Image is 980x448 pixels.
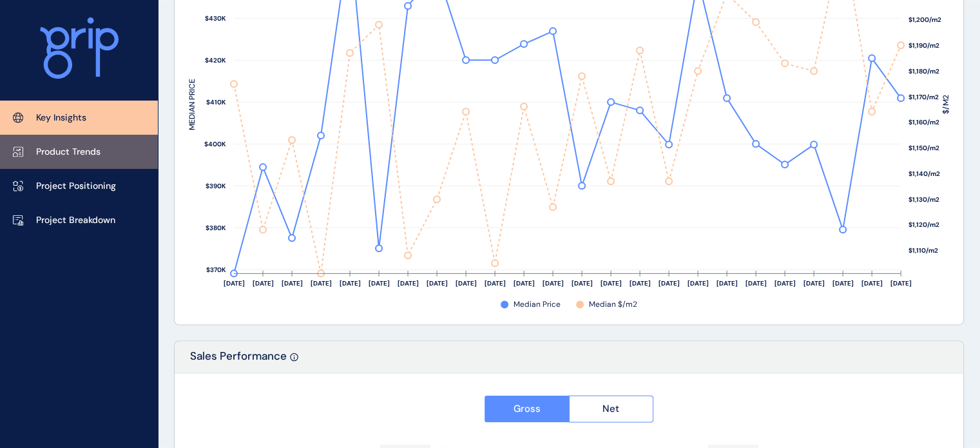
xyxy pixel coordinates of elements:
text: $1,180/m2 [908,67,939,75]
text: $1,150/m2 [908,144,939,152]
text: $1,140/m2 [908,170,940,178]
text: $1,160/m2 [908,118,939,126]
p: Project Breakdown [36,214,115,227]
p: Product Trends [36,146,101,159]
button: Gross [485,395,569,422]
text: $/M2 [941,95,951,114]
text: $1,120/m2 [908,220,939,229]
text: $1,190/m2 [908,41,939,50]
text: $1,170/m2 [908,93,939,101]
p: Key Insights [36,112,86,124]
text: $1,110/m2 [908,246,938,255]
span: Median $/m2 [589,299,637,310]
span: Gross [514,402,541,415]
text: $1,130/m2 [908,195,939,204]
span: Median Price [514,299,561,310]
button: Net [569,395,654,422]
text: $1,200/m2 [908,15,941,24]
span: Net [602,402,619,415]
p: Project Positioning [36,180,116,193]
p: Sales Performance [190,349,287,373]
